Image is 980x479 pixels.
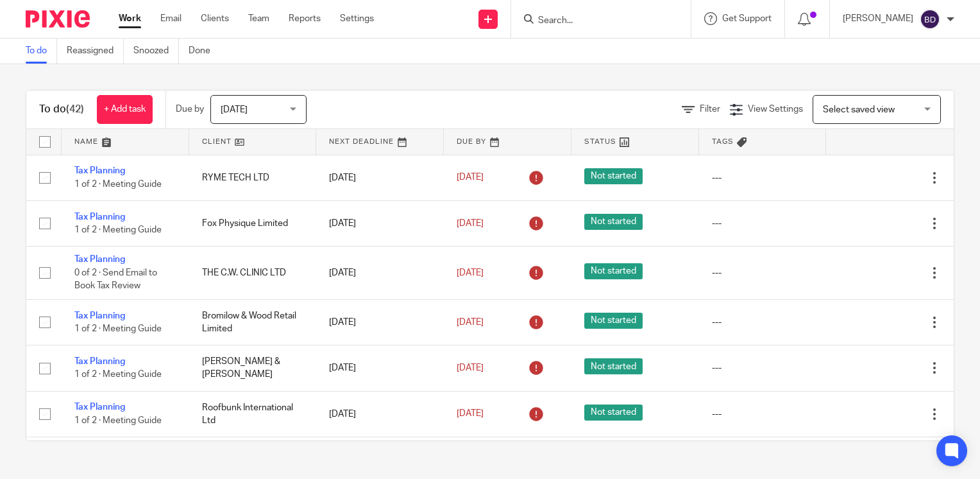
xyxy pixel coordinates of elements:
[722,14,772,23] span: Get Support
[66,104,84,114] span: (42)
[584,263,643,279] span: Not started
[74,357,125,366] a: Tax Planning
[457,410,484,419] span: [DATE]
[189,247,317,299] td: THE C.W. CLINIC LTD
[584,313,643,329] span: Not started
[316,247,444,299] td: [DATE]
[712,171,814,184] div: ---
[189,200,317,246] td: Fox Physique Limited
[74,213,125,222] a: Tax Planning
[221,105,248,114] span: [DATE]
[843,12,913,25] p: [PERSON_NAME]
[74,324,162,333] span: 1 of 2 · Meeting Guide
[248,12,269,25] a: Team
[340,12,374,25] a: Settings
[712,138,734,145] span: Tags
[316,200,444,246] td: [DATE]
[189,39,220,64] a: Done
[176,103,204,116] p: Due by
[457,173,484,182] span: [DATE]
[920,9,940,30] img: svg%3E
[584,358,643,374] span: Not started
[537,15,652,27] input: Search
[712,316,814,329] div: ---
[316,391,444,437] td: [DATE]
[189,155,317,200] td: RYME TECH LTD
[712,408,814,421] div: ---
[457,219,484,228] span: [DATE]
[189,391,317,437] td: Roofbunk International Ltd
[189,345,317,391] td: [PERSON_NAME] & [PERSON_NAME]
[133,39,179,64] a: Snoozed
[74,268,157,291] span: 0 of 2 · Send Email to Book Tax Review
[74,370,162,379] span: 1 of 2 · Meeting Guide
[160,12,182,25] a: Email
[712,217,814,230] div: ---
[39,103,84,116] h1: To do
[748,105,803,114] span: View Settings
[712,266,814,279] div: ---
[823,105,895,114] span: Select saved view
[74,255,125,264] a: Tax Planning
[700,105,720,114] span: Filter
[74,180,162,189] span: 1 of 2 · Meeting Guide
[26,10,90,28] img: Pixie
[74,416,162,425] span: 1 of 2 · Meeting Guide
[119,12,141,25] a: Work
[74,225,162,234] span: 1 of 2 · Meeting Guide
[712,361,814,374] div: ---
[584,405,643,421] span: Not started
[74,166,125,175] a: Tax Planning
[584,214,643,230] span: Not started
[201,12,229,25] a: Clients
[289,12,321,25] a: Reports
[457,318,484,327] span: [DATE]
[97,95,153,124] a: + Add task
[67,39,124,64] a: Reassigned
[316,299,444,345] td: [DATE]
[316,345,444,391] td: [DATE]
[584,168,643,184] span: Not started
[457,363,484,372] span: [DATE]
[26,39,57,64] a: To do
[316,155,444,200] td: [DATE]
[457,268,484,277] span: [DATE]
[74,403,125,412] a: Tax Planning
[74,311,125,320] a: Tax Planning
[189,299,317,345] td: Bromilow & Wood Retail Limited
